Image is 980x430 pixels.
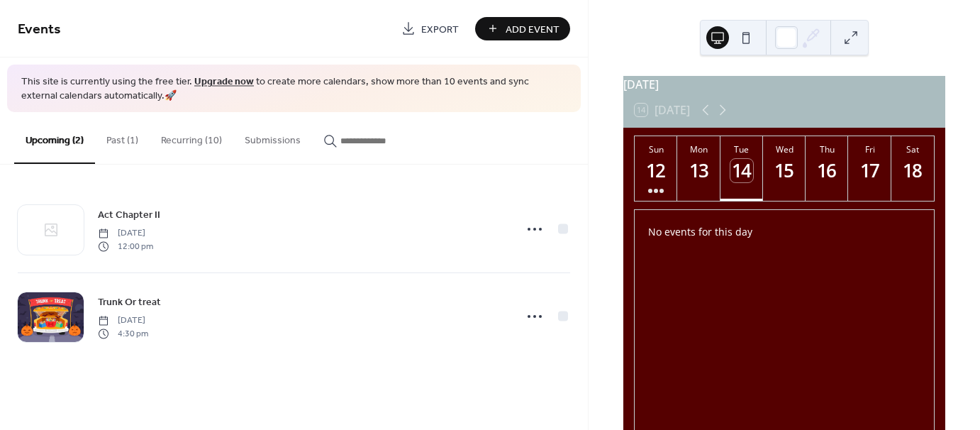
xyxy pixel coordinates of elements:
span: Events [18,16,61,43]
a: Upgrade now [194,72,254,92]
button: Sun12 [635,136,677,201]
button: Mon13 [677,136,720,201]
div: Wed [767,143,801,155]
a: Trunk Or treat [98,294,161,310]
div: 16 [815,159,839,182]
button: Fri17 [848,136,891,201]
span: Export [421,22,459,37]
div: 13 [687,159,711,182]
button: Thu16 [806,136,848,201]
button: Recurring (10) [150,112,233,162]
div: Sat [896,143,930,155]
div: Tue [725,143,759,155]
span: Act Chapter II [98,208,160,223]
div: Fri [852,143,886,155]
button: Upcoming (2) [14,112,95,164]
div: Sun [639,143,673,155]
div: No events for this day [637,215,932,248]
div: 14 [730,159,754,182]
span: Trunk Or treat [98,295,161,310]
div: 18 [901,159,925,182]
span: Add Event [506,22,559,37]
button: Wed15 [763,136,806,201]
div: Mon [681,143,715,155]
div: [DATE] [623,76,945,93]
button: Past (1) [95,112,150,162]
span: [DATE] [98,314,148,327]
a: Export [391,17,469,40]
button: Add Event [475,17,570,40]
button: Submissions [233,112,312,162]
div: Thu [810,143,844,155]
div: 15 [773,159,796,182]
button: Sat18 [891,136,934,201]
span: 4:30 pm [98,327,148,340]
span: 12:00 pm [98,240,153,253]
div: 12 [645,159,668,182]
button: Tue14 [720,136,763,201]
span: [DATE] [98,227,153,240]
span: This site is currently using the free tier. to create more calendars, show more than 10 events an... [21,75,567,103]
a: Act Chapter II [98,206,160,223]
div: 17 [858,159,881,182]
